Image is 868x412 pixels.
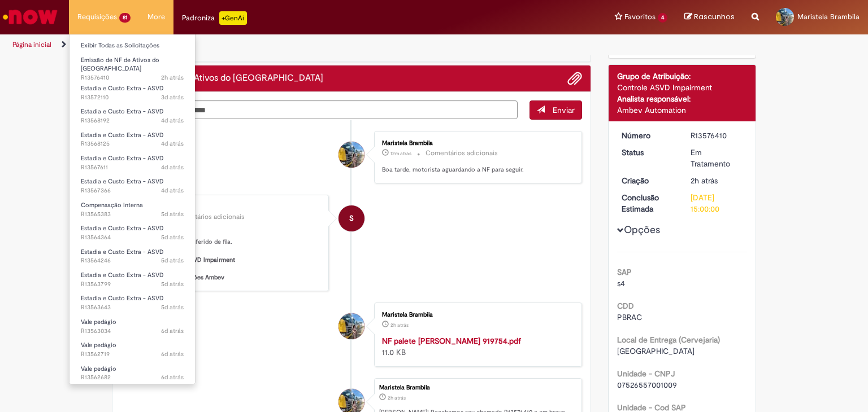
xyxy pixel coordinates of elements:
[161,116,184,125] span: 4d atrás
[70,246,195,267] a: Aberto R13564246 : Estadia e Custo Extra - ASVD
[81,280,184,289] span: R13563799
[81,131,164,139] span: Estadia e Custo Extra - ASVD
[161,139,184,148] time: 25/09/2025 17:09:47
[1,6,59,28] img: ServiceNow
[161,210,184,218] span: 5d atrás
[81,224,164,233] span: Estadia e Custo Extra - ASVD
[81,294,164,303] span: Estadia e Custo Extra - ASVD
[81,56,159,73] span: Emissão de NF de Ativos do [GEOGRAPHIC_DATA]
[81,256,184,265] span: R13564246
[691,147,743,169] div: Em Tratamento
[379,384,576,391] div: Maristela Brambila
[691,176,718,186] span: 2h atrás
[617,380,677,390] span: 07526557001009
[390,150,411,157] span: 12m atrás
[613,130,683,141] dt: Número
[382,312,570,318] div: Maristela Brambila
[81,271,164,279] span: Estadia e Custo Extra - ASVD
[81,210,184,219] span: R13565383
[161,233,184,242] time: 24/09/2025 17:16:30
[338,142,364,168] div: Maristela Brambila
[77,11,117,23] span: Requisições
[81,350,184,359] span: R13562719
[70,106,195,126] a: Aberto R13568192 : Estadia e Custo Extra - ASVD
[81,318,116,326] span: Vale pedágio
[161,350,184,358] time: 24/09/2025 11:58:13
[161,256,184,265] span: 5d atrás
[81,107,164,116] span: Estadia e Custo Extra - ASVD
[161,280,184,288] span: 5d atrás
[624,11,656,23] span: Favoritos
[567,71,582,86] button: Adicionar anexos
[70,363,195,384] a: Aberto R13562682 : Vale pedágio
[617,278,625,288] span: s4
[338,205,364,231] div: System
[161,303,184,312] span: 5d atrás
[70,40,195,52] a: Exibir Todas as Solicitações
[8,34,570,55] ul: Trilhas de página
[161,373,184,382] span: 6d atrás
[382,335,570,358] div: 11.0 KB
[132,229,320,282] p: Olá, , Seu chamado foi transferido de fila. Fila Atual: Fila Anterior:
[81,233,184,242] span: R13564364
[388,395,406,401] span: 2h atrás
[81,365,116,373] span: Vale pedágio
[70,222,195,243] a: Aberto R13564364 : Estadia e Custo Extra - ASVD
[70,199,195,220] a: Aberto R13565383 : Compensação Interna
[132,204,320,211] div: Sistema
[81,73,184,82] span: R13576410
[617,93,748,104] div: Analista responsável:
[81,154,164,163] span: Estadia e Custo Extra - ASVD
[161,233,184,242] span: 5d atrás
[691,130,743,141] div: R13576410
[161,327,184,335] span: 6d atrás
[70,339,195,360] a: Aberto R13562719 : Vale pedágio
[390,322,409,328] span: 2h atrás
[694,11,735,22] span: Rascunhos
[161,280,184,288] time: 24/09/2025 15:52:44
[390,322,409,328] time: 29/09/2025 12:00:19
[617,301,634,311] b: CDD
[81,341,116,349] span: Vale pedágio
[81,163,184,172] span: R13567611
[161,350,184,358] span: 6d atrás
[382,336,521,346] a: NF palete [PERSON_NAME] 919754.pdf
[426,148,498,158] small: Comentários adicionais
[161,93,184,102] time: 26/09/2025 17:50:20
[182,11,247,25] div: Padroniza
[161,327,184,335] time: 24/09/2025 13:41:09
[161,210,184,218] time: 25/09/2025 09:25:03
[81,186,184,195] span: R13567366
[12,40,51,49] a: Página inicial
[168,273,224,282] b: Automações Ambev
[121,73,323,84] h2: Emissão de NF de Ativos do ASVD Histórico de tíquete
[161,186,184,195] span: 4d atrás
[617,335,720,345] b: Local de Entrega (Cervejaria)
[388,395,406,401] time: 29/09/2025 12:00:21
[617,346,695,356] span: [GEOGRAPHIC_DATA]
[161,139,184,148] span: 4d atrás
[613,175,683,186] dt: Criação
[161,93,184,102] span: 3d atrás
[70,82,195,103] a: Aberto R13572110 : Estadia e Custo Extra - ASVD
[338,313,364,339] div: Maristela Brambila
[159,256,235,264] b: Controle ASVD Impairment
[617,267,632,277] b: SAP
[70,129,195,150] a: Aberto R13568125 : Estadia e Custo Extra - ASVD
[658,13,667,23] span: 4
[617,369,675,379] b: Unidade - CNPJ
[617,82,748,93] div: Controle ASVD Impairment
[70,54,195,78] a: Aberto R13576410 : Emissão de NF de Ativos do ASVD
[161,163,184,172] time: 25/09/2025 16:01:37
[81,303,184,312] span: R13563643
[81,93,184,102] span: R13572110
[161,303,184,312] time: 24/09/2025 15:28:15
[81,248,164,256] span: Estadia e Custo Extra - ASVD
[121,100,518,120] textarea: Digite sua mensagem aqui...
[613,192,683,214] dt: Conclusão Estimada
[81,116,184,125] span: R13568192
[81,373,184,382] span: R13562682
[161,256,184,265] time: 24/09/2025 16:59:06
[797,12,860,21] span: Maristela Brambila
